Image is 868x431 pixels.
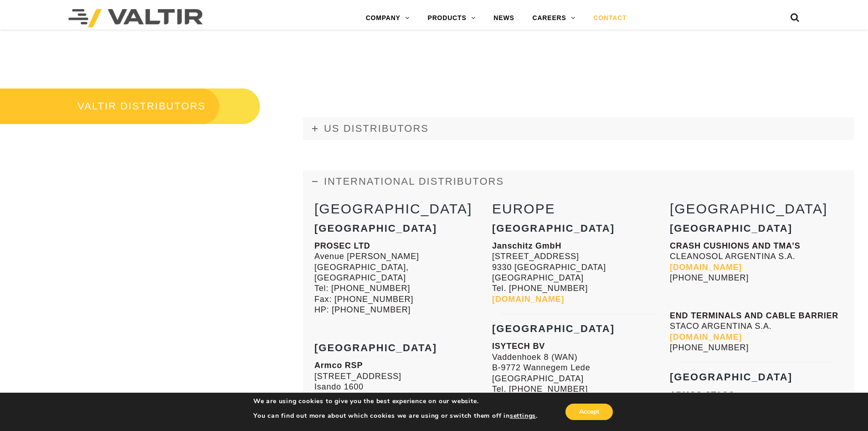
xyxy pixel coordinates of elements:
strong: [GEOGRAPHIC_DATA] [314,342,437,353]
button: Accept [565,404,613,420]
a: INTERNATIONAL DISTRIBUTORS [303,170,854,193]
strong: [GEOGRAPHIC_DATA] [670,371,792,383]
h2: [GEOGRAPHIC_DATA] [670,201,843,216]
strong: PROSEC LTD [314,241,370,250]
img: Valtir [68,9,203,27]
p: CLEANOSOL ARGENTINA S.A. [PHONE_NUMBER] [670,241,843,284]
strong: ISYTECH BV [492,342,545,351]
strong: CRASH CUSHIONS AND TMA’S [670,241,801,250]
p: We are using cookies to give you the best experience on our website. [253,397,538,405]
strong: [GEOGRAPHIC_DATA] [670,223,792,234]
a: CAREERS [524,9,585,27]
a: CONTACT [584,9,636,27]
p: [STREET_ADDRESS] 9330 [GEOGRAPHIC_DATA] [GEOGRAPHIC_DATA] Tel. [PHONE_NUMBER] [492,241,665,305]
h2: [GEOGRAPHIC_DATA] [314,201,488,216]
strong: [GEOGRAPHIC_DATA] [492,223,615,234]
a: US DISTRIBUTORS [303,117,854,140]
p: Avenue [PERSON_NAME][GEOGRAPHIC_DATA], [GEOGRAPHIC_DATA] Tel: [PHONE_NUMBER] Fax: [PHONE_NUMBER] ... [314,241,488,316]
p: You can find out more about which cookies we are using or switch them off in . [253,412,538,420]
button: settings [510,412,536,420]
h2: EUROPE [492,201,665,216]
strong: Armco RSP [314,361,363,370]
a: PRODUCTS [419,9,485,27]
p: [PHONE_NUMBER] [670,390,843,422]
a: NEWS [484,9,523,27]
a: [DOMAIN_NAME] [670,332,742,342]
span: INTERNATIONAL DISTRIBUTORS [324,176,504,187]
strong: [GEOGRAPHIC_DATA] [492,323,615,334]
span: US DISTRIBUTORS [324,123,429,134]
p: Vaddenhoek 8 (WAN) B-9772 Wannegem Lede [GEOGRAPHIC_DATA] Tel. [PHONE_NUMBER] [492,341,665,395]
a: COMPANY [357,9,419,27]
strong: ARMCO STACO [670,390,735,400]
a: [DOMAIN_NAME] [670,263,742,272]
p: STACO ARGENTINA S.A. [PHONE_NUMBER] [670,311,843,353]
a: [DOMAIN_NAME] [492,295,564,304]
strong: [GEOGRAPHIC_DATA] [314,223,437,234]
strong: Janschitz GmbH [492,241,561,250]
strong: END TERMINALS AND CABLE BARRIER [670,311,838,320]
